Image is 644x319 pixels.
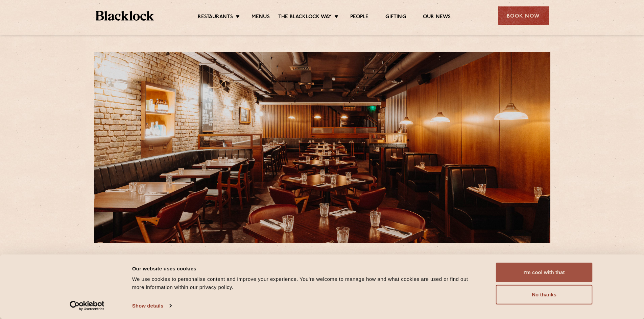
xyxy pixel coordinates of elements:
div: Our website uses cookies [132,264,481,272]
div: We use cookies to personalise content and improve your experience. You're welcome to manage how a... [132,275,481,291]
a: Show details [132,301,171,311]
a: Usercentrics Cookiebot - opens in a new window [57,301,117,311]
a: People [350,14,368,21]
button: I'm cool with that [496,263,593,282]
div: Book Now [498,6,549,25]
a: Menus [252,14,270,21]
a: Gifting [385,14,406,21]
button: No thanks [496,285,593,304]
a: The Blacklock Way [278,14,332,21]
a: Restaurants [198,14,233,21]
img: BL_Textured_Logo-footer-cropped.svg [96,11,154,21]
a: Our News [423,14,451,21]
